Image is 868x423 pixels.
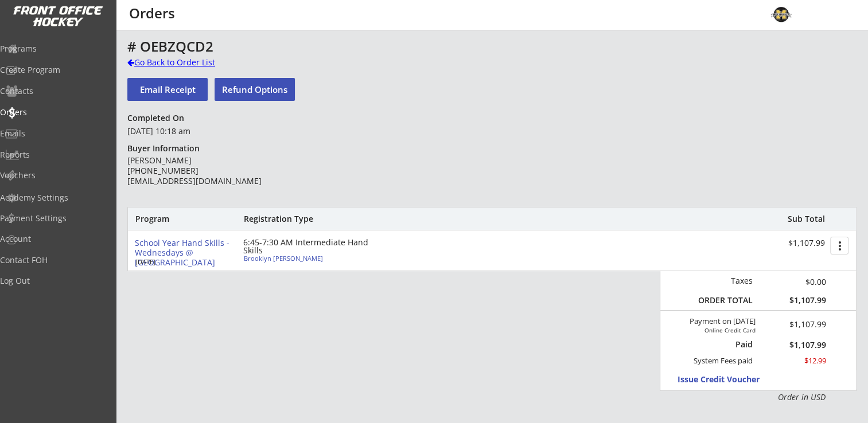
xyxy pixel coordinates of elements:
div: 6:45-7:30 AM Intermediate Hand Skills [243,238,375,254]
button: more_vert [830,237,848,254]
div: $0.00 [761,276,826,288]
div: Registration Type [244,214,375,224]
div: Taxes [693,276,753,286]
div: [DATE] 10:18 am [127,126,293,137]
div: Online Credit Card [691,327,756,334]
div: $1,107.99 [753,238,824,248]
div: Brooklyn [PERSON_NAME] [244,255,372,261]
div: Payment on [DATE] [664,317,756,326]
div: # OEBZQCD2 [127,40,677,53]
div: Buyer Information [127,143,205,154]
div: $12.99 [761,356,826,366]
div: $1,107.99 [761,341,826,349]
button: Issue Credit Voucher [678,372,784,387]
div: [DATE] [135,258,227,265]
button: Email Receipt [127,78,208,101]
div: [PERSON_NAME] [PHONE_NUMBER] [EMAIL_ADDRESS][DOMAIN_NAME] [127,155,293,187]
div: System Fees paid [683,356,753,366]
div: Program [135,214,197,224]
div: $1,107.99 [770,320,826,328]
div: School Year Hand Skills - Wednesdays @ [GEOGRAPHIC_DATA] [135,238,234,267]
div: Paid [700,339,753,350]
div: Sub Total [774,214,824,224]
div: Go Back to Order List [127,57,246,68]
div: Completed On [127,113,189,123]
div: $1,107.99 [761,295,826,305]
button: Refund Options [215,78,295,101]
div: ORDER TOTAL [693,295,753,305]
div: Order in USD [693,391,826,403]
